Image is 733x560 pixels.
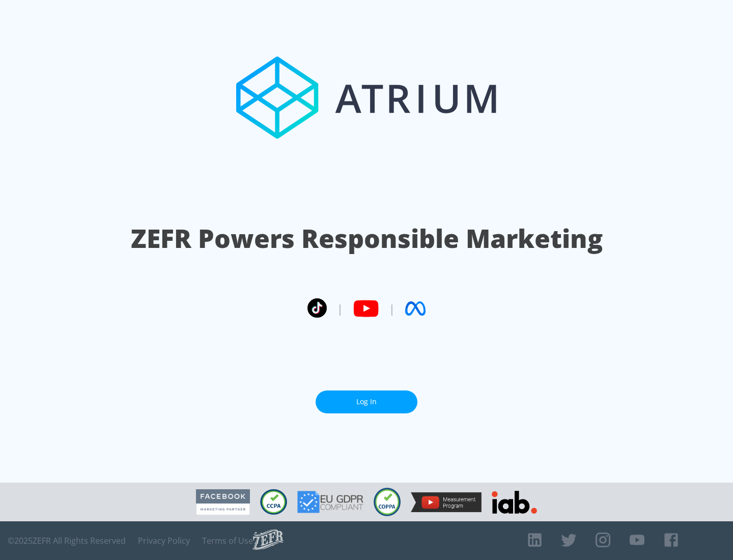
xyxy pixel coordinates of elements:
img: GDPR Compliant [297,491,363,513]
a: Privacy Policy [138,536,190,546]
span: © 2025 ZEFR All Rights Reserved [8,536,126,546]
span: | [389,301,395,316]
img: CCPA Compliant [260,489,287,515]
span: | [337,301,343,316]
img: YouTube Measurement Program [411,492,482,512]
img: Facebook Marketing Partner [196,489,250,515]
img: IAB [492,491,537,514]
a: Log In [316,390,417,413]
h1: ZEFR Powers Responsible Marketing [131,221,603,256]
a: Terms of Use [202,536,253,546]
img: COPPA Compliant [374,488,401,516]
